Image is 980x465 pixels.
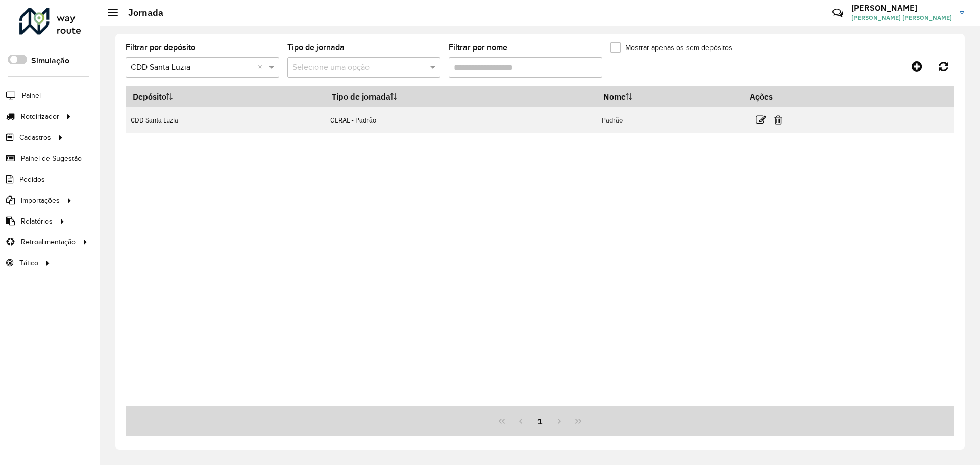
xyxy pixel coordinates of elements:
[743,86,804,107] th: Ações
[596,86,743,107] th: Nome
[827,2,849,24] a: Contato Rápido
[258,61,266,74] span: Clear all
[126,41,195,54] label: Filtrar por depósito
[22,90,41,101] span: Painel
[19,174,45,185] span: Pedidos
[325,107,596,133] td: GERAL - Padrão
[126,107,325,133] td: CDD Santa Luzia
[325,86,596,107] th: Tipo de jornada
[19,132,51,143] span: Cadastros
[774,113,782,127] a: Excluir
[530,411,550,431] button: 1
[449,41,507,54] label: Filtrar por nome
[756,113,766,127] a: Editar
[21,153,82,164] span: Painel de Sugestão
[21,237,76,248] span: Retroalimentação
[851,3,952,13] h3: [PERSON_NAME]
[287,41,345,54] label: Tipo de jornada
[610,42,732,53] label: Mostrar apenas os sem depósitos
[596,107,743,133] td: Padrão
[21,111,59,122] span: Roteirizador
[118,7,163,18] h2: Jornada
[21,195,60,206] span: Importações
[31,55,69,67] label: Simulação
[126,86,325,107] th: Depósito
[21,216,53,227] span: Relatórios
[19,258,38,268] span: Tático
[851,13,952,22] span: [PERSON_NAME] [PERSON_NAME]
